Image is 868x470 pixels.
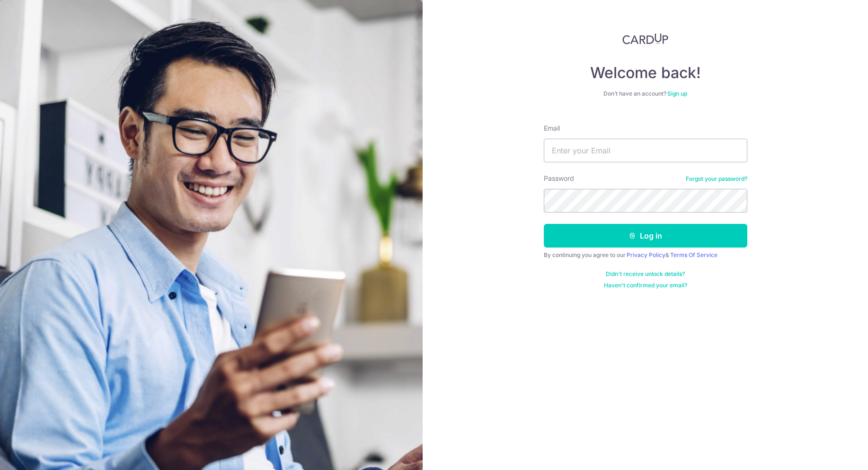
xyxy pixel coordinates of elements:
[544,174,574,183] label: Password
[670,251,717,258] a: Terms Of Service
[627,251,665,258] a: Privacy Policy
[544,251,747,259] div: By continuing you agree to our &
[544,224,747,248] button: Log in
[686,175,747,183] a: Forgot your password?
[606,270,685,278] a: Didn't receive unlock details?
[544,90,747,98] div: Don’t have an account?
[622,33,669,44] img: CardUp Logo
[544,124,560,133] label: Email
[544,139,747,162] input: Enter your Email
[667,90,687,97] a: Sign up
[604,282,687,289] a: Haven't confirmed your email?
[544,63,747,82] h4: Welcome back!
